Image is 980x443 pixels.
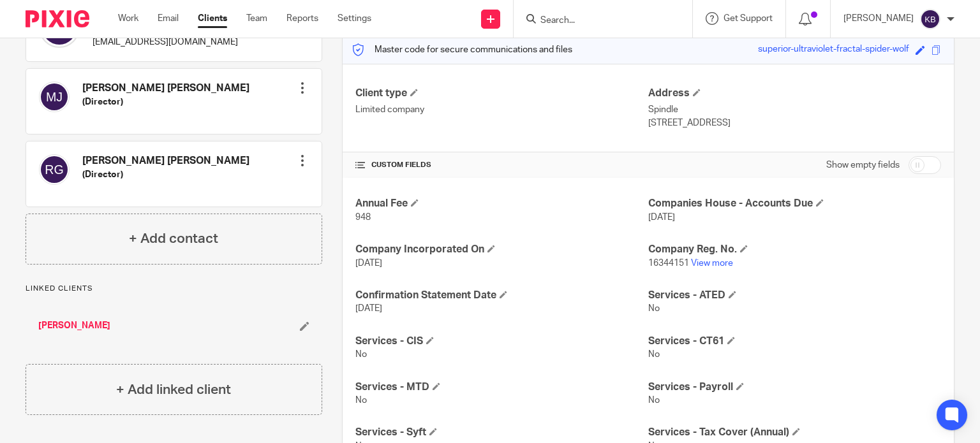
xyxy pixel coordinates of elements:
span: No [648,350,660,359]
a: Team [246,12,267,25]
p: Spindle [648,103,941,116]
h4: CUSTOM FIELDS [355,160,648,170]
h5: (Director) [82,96,249,108]
span: No [648,396,660,405]
h4: Services - ATED [648,289,941,302]
h4: + Add linked client [116,380,231,400]
h4: Services - MTD [355,381,648,394]
h4: Services - Syft [355,426,648,439]
h4: Company Incorporated On [355,243,648,256]
span: [DATE] [648,213,675,222]
span: No [355,350,367,359]
p: [STREET_ADDRESS] [648,117,941,129]
a: Settings [338,12,371,25]
label: Show empty fields [826,159,900,171]
img: Pixie [26,10,89,27]
h4: [PERSON_NAME] [PERSON_NAME] [82,82,249,95]
img: svg%3E [920,9,940,29]
span: No [355,396,367,405]
h4: + Add contact [129,229,218,249]
a: [PERSON_NAME] [38,319,110,332]
a: Reports [286,12,318,25]
span: 16344151 [648,259,689,268]
span: No [648,304,660,313]
span: 948 [355,213,371,222]
span: Get Support [724,14,773,23]
span: [DATE] [355,304,382,313]
p: Limited company [355,103,648,116]
h4: Confirmation Statement Date [355,289,648,302]
a: Clients [198,12,227,25]
a: View more [691,259,733,268]
p: Master code for secure communications and files [352,43,572,56]
a: Work [118,12,138,25]
a: Email [158,12,179,25]
div: superior-ultraviolet-fractal-spider-wolf [758,43,909,57]
img: svg%3E [39,82,70,112]
h4: Services - CT61 [648,335,941,348]
img: svg%3E [39,154,70,185]
p: Linked clients [26,284,322,294]
h4: [PERSON_NAME] [PERSON_NAME] [82,154,249,168]
p: [EMAIL_ADDRESS][DOMAIN_NAME] [93,36,238,48]
h4: Annual Fee [355,197,648,210]
h4: Services - Tax Cover (Annual) [648,426,941,439]
input: Search [539,15,654,27]
h4: Client type [355,87,648,100]
h4: Companies House - Accounts Due [648,197,941,210]
span: [DATE] [355,259,382,268]
h4: Company Reg. No. [648,243,941,256]
h4: Services - Payroll [648,381,941,394]
h4: Address [648,87,941,100]
p: [PERSON_NAME] [843,12,914,25]
h5: (Director) [82,168,249,181]
h4: Services - CIS [355,335,648,348]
